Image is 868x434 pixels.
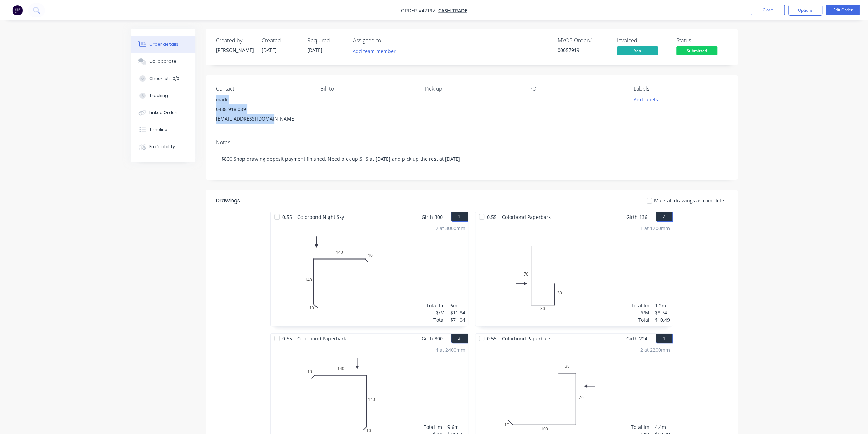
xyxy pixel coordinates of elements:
[149,58,176,65] div: Collaborate
[216,197,240,205] div: Drawings
[451,212,468,222] button: 1
[422,212,443,222] span: Girth 300
[149,127,167,133] div: Timeline
[438,7,467,14] a: Cash Trade
[751,5,785,15] button: Close
[295,212,347,222] span: Colorbond Night Sky
[656,212,673,222] button: 2
[149,93,168,99] div: Tracking
[262,47,277,53] span: [DATE]
[436,225,465,232] div: 2 at 3000mm
[280,334,295,344] span: 0.55
[149,144,175,150] div: Profitability
[349,46,399,56] button: Add team member
[451,334,468,343] button: 3
[655,309,670,316] div: $8.74
[426,309,445,316] div: $/M
[131,36,195,53] button: Order details
[131,70,195,87] button: Checklists 0/0
[149,41,178,47] div: Order details
[216,114,309,124] div: [EMAIL_ADDRESS][DOMAIN_NAME]
[631,316,649,323] div: Total
[131,53,195,70] button: Collaborate
[436,346,465,353] div: 4 at 2400mm
[484,334,499,344] span: 0.55
[149,75,179,82] div: Checklists 0/0
[131,121,195,138] button: Timeline
[655,423,670,431] div: 4.4m
[788,5,822,16] button: Options
[626,212,647,222] span: Girth 136
[307,37,345,44] div: Required
[271,222,468,326] div: 010140140102 at 3000mmTotal lm$/MTotal6m$11.84$71.04
[558,46,609,54] div: 00057919
[12,5,23,15] img: Factory
[131,104,195,121] button: Linked Orders
[654,197,724,204] span: Mark all drawings as complete
[450,309,465,316] div: $11.84
[475,222,673,326] div: 07630301 at 1200mmTotal lm$/MTotal1.2m$8.74$10.49
[617,37,668,44] div: Invoiced
[216,149,727,169] div: $800 Shop drawing deposit payment finished. Need pick up SHS at [DATE] and pick up the rest at [D...
[353,46,399,56] button: Add team member
[450,302,465,309] div: 6m
[401,7,438,14] span: Order #42197 -
[320,86,414,92] div: Bill to
[499,212,554,222] span: Colorbond Paperbark
[617,46,658,55] span: Yes
[262,37,299,44] div: Created
[149,110,179,116] div: Linked Orders
[295,334,349,344] span: Colorbond Paperbark
[630,95,661,104] button: Add labels
[640,225,670,232] div: 1 at 1200mm
[426,302,445,309] div: Total lm
[424,423,442,431] div: Total lm
[529,86,623,92] div: PO
[676,46,717,57] button: Submitted
[634,86,727,92] div: Labels
[631,302,649,309] div: Total lm
[216,139,727,146] div: Notes
[425,86,518,92] div: Pick up
[631,423,649,431] div: Total lm
[655,302,670,309] div: 1.2m
[499,334,554,344] span: Colorbond Paperbark
[450,316,465,323] div: $71.04
[656,334,673,343] button: 4
[640,346,670,353] div: 2 at 2200mm
[216,95,309,124] div: mark0488 918 089[EMAIL_ADDRESS][DOMAIN_NAME]
[280,212,295,222] span: 0.55
[307,47,322,53] span: [DATE]
[216,46,253,54] div: [PERSON_NAME]
[676,37,727,44] div: Status
[216,95,309,104] div: mark
[216,104,309,114] div: 0488 918 089
[558,37,609,44] div: MYOB Order #
[422,334,443,344] span: Girth 300
[426,316,445,323] div: Total
[655,316,670,323] div: $10.49
[626,334,647,344] span: Girth 224
[631,309,649,316] div: $/M
[216,86,309,92] div: Contact
[826,5,860,15] button: Edit Order
[447,423,465,431] div: 9.6m
[676,46,717,55] span: Submitted
[484,212,499,222] span: 0.55
[131,138,195,155] button: Profitability
[353,37,421,44] div: Assigned to
[131,87,195,104] button: Tracking
[216,37,253,44] div: Created by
